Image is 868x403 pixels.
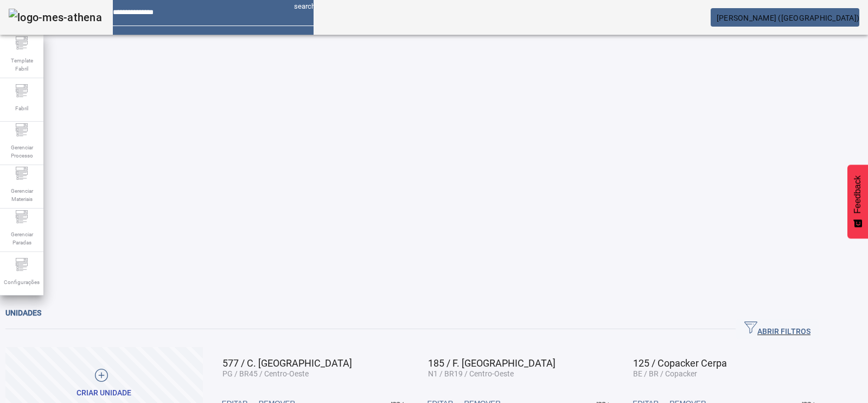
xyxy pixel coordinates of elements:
[5,184,38,206] span: Gerenciar Materiais
[9,9,102,26] img: logo-mes-athena
[428,369,514,378] span: N1 / BR19 / Centro-Oeste
[5,308,41,317] span: Unidades
[847,165,868,238] button: Feedback - Mostrar pesquisa
[633,357,727,369] span: 125 / Copacker Cerpa
[5,140,38,163] span: Gerenciar Processo
[736,319,819,339] button: ABRIR FILTROS
[1,275,43,289] span: Configurações
[222,357,352,369] span: 577 / C. [GEOGRAPHIC_DATA]
[717,14,859,22] span: [PERSON_NAME] ([GEOGRAPHIC_DATA])
[5,227,38,250] span: Gerenciar Paradas
[633,369,697,378] span: BE / BR / Copacker
[76,388,131,399] div: Criar unidade
[12,101,31,116] span: Fabril
[222,369,309,378] span: PG / BR45 / Centro-Oeste
[853,175,863,213] span: Feedback
[5,53,38,76] span: Template Fabril
[744,321,810,337] span: ABRIR FILTROS
[428,357,556,369] span: 185 / F. [GEOGRAPHIC_DATA]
